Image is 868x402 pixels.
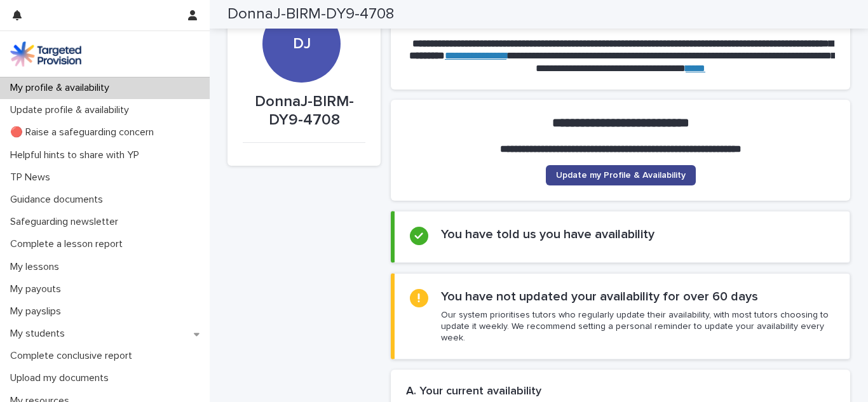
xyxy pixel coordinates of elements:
h2: A. Your current availability [406,385,541,399]
h2: DonnaJ-BIRM-DY9-4708 [227,5,394,23]
p: Helpful hints to share with YP [5,149,149,161]
span: Update my Profile & Availability [556,171,686,180]
p: My payslips [5,305,71,318]
p: Guidance documents [5,194,113,206]
p: Safeguarding newsletter [5,216,128,228]
h2: You have told us you have availability [441,227,654,242]
p: TP News [5,171,60,184]
p: Our system prioritises tutors who regularly update their availability, with most tutors choosing ... [441,309,834,344]
p: 🔴 Raise a safeguarding concern [5,126,164,138]
p: My profile & availability [5,82,119,94]
p: My lessons [5,261,69,273]
p: Upload my documents [5,372,119,384]
a: Update my Profile & Availability [546,165,696,185]
p: My payouts [5,283,71,295]
p: Complete a lesson report [5,238,133,250]
p: My students [5,328,75,340]
img: M5nRWzHhSzIhMunXDL62 [10,41,81,67]
p: Complete conclusive report [5,350,142,362]
h2: You have not updated your availability for over 60 days [441,289,758,304]
p: DonnaJ-BIRM-DY9-4708 [243,93,365,130]
p: Update profile & availability [5,104,139,116]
